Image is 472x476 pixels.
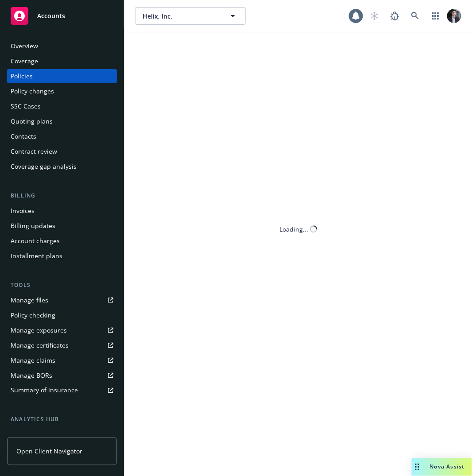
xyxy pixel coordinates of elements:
[7,39,117,53] a: Overview
[11,308,55,322] div: Policy checking
[11,39,38,53] div: Overview
[406,7,424,25] a: Search
[7,338,117,352] a: Manage certificates
[11,249,62,263] div: Installment plans
[7,383,117,398] a: Summary of insurance
[7,219,117,233] a: Billing updates
[7,415,117,424] div: Analytics hub
[7,69,117,83] a: Policies
[11,54,38,68] div: Coverage
[7,191,117,200] div: Billing
[135,7,246,25] button: Helix, Inc.
[7,234,117,248] a: Account charges
[11,368,52,383] div: Manage BORs
[7,249,117,263] a: Installment plans
[7,4,117,28] a: Accounts
[11,234,60,248] div: Account charges
[11,159,77,174] div: Coverage gap analysis
[366,7,383,25] a: Start snowing
[7,99,117,113] a: SSC Cases
[11,293,48,307] div: Manage files
[386,7,404,25] a: Report a Bug
[7,129,117,143] a: Contacts
[11,338,69,352] div: Manage certificates
[7,204,117,218] a: Invoices
[7,159,117,174] a: Coverage gap analysis
[11,114,53,128] div: Quoting plans
[430,463,465,471] span: Nova Assist
[11,428,84,442] div: Loss summary generator
[143,12,219,21] span: Helix, Inc.
[7,353,117,368] a: Manage claims
[7,114,117,128] a: Quoting plans
[7,428,117,442] a: Loss summary generator
[11,99,41,113] div: SSC Cases
[7,54,117,68] a: Coverage
[412,458,423,476] div: Drag to move
[7,293,117,307] a: Manage files
[427,7,445,25] a: Switch app
[11,353,55,368] div: Manage claims
[7,281,117,290] div: Tools
[412,458,472,476] button: Nova Assist
[7,308,117,322] a: Policy checking
[11,383,78,398] div: Summary of insurance
[11,144,57,159] div: Contract review
[7,368,117,383] a: Manage BORs
[447,9,461,23] img: photo
[11,69,33,83] div: Policies
[279,224,308,234] div: Loading...
[11,84,54,98] div: Policy changes
[16,447,82,456] span: Open Client Navigator
[7,84,117,98] a: Policy changes
[11,219,55,233] div: Billing updates
[11,204,35,218] div: Invoices
[7,144,117,159] a: Contract review
[11,129,36,143] div: Contacts
[37,12,65,19] span: Accounts
[11,323,67,337] div: Manage exposures
[7,323,117,337] a: Manage exposures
